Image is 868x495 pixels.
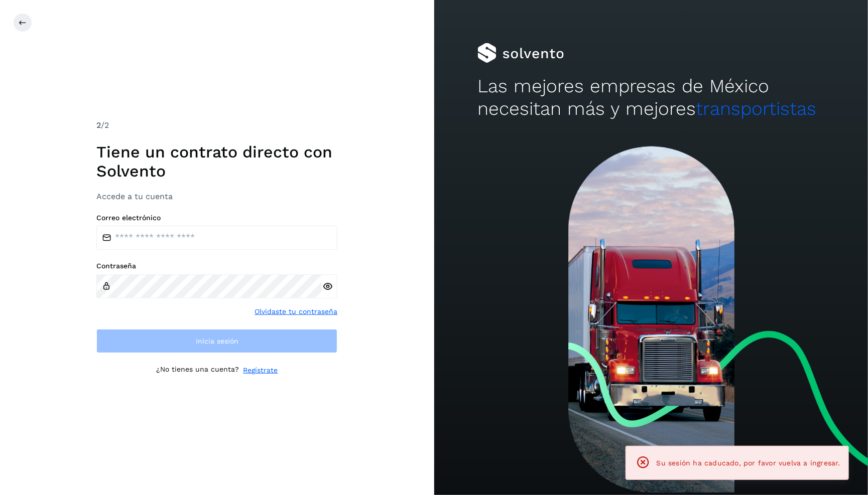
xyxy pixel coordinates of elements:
[696,98,816,119] span: transportistas
[96,329,337,353] button: Inicia sesión
[96,142,337,181] h1: Tiene un contrato directo con Solvento
[243,365,278,376] a: Regístrate
[156,365,239,376] p: ¿No tienes una cuenta?
[657,459,840,467] span: Su sesión ha caducado, por favor vuelva a ingresar.
[196,338,238,345] span: Inicia sesión
[96,262,337,270] label: Contraseña
[477,75,825,120] h2: Las mejores empresas de México necesitan más y mejores
[96,119,337,131] div: /2
[96,120,101,130] span: 2
[255,306,337,317] a: Olvidaste tu contraseña
[96,192,337,201] h3: Accede a tu cuenta
[96,214,337,222] label: Correo electrónico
